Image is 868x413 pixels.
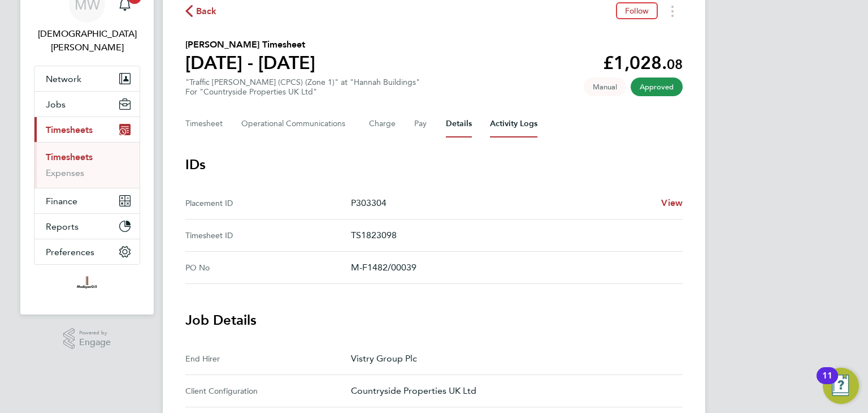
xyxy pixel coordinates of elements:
[46,99,66,110] span: Jobs
[46,247,94,257] span: Preferences
[34,188,140,213] button: Finance
[185,311,683,329] h3: Job Details
[490,110,537,137] button: Activity Logs
[446,110,472,137] button: Details
[823,368,859,404] button: Open Resource Center, 11 new notifications
[79,338,111,347] span: Engage
[34,142,140,188] div: Timesheets
[661,196,683,210] a: View
[46,196,77,206] span: Finance
[667,56,683,72] span: 08
[46,152,93,162] a: Timesheets
[241,110,351,137] button: Operational Communications
[46,221,79,232] span: Reports
[185,156,683,174] h3: IDs
[185,196,351,210] div: Placement ID
[34,239,140,264] button: Preferences
[34,92,140,117] button: Jobs
[351,229,674,242] p: TS1823098
[185,261,351,274] div: PO No
[616,2,658,19] button: Follow
[34,66,140,91] button: Network
[74,276,99,294] img: madigangill-logo-retina.png
[351,261,674,274] p: M-F1482/00039
[46,124,93,135] span: Timesheets
[822,376,832,390] div: 11
[34,117,140,142] button: Timesheets
[631,78,683,96] span: This timesheet has been approved.
[34,276,140,294] a: Go to home page
[196,5,217,18] span: Back
[351,384,674,398] p: Countryside Properties UK Ltd
[34,214,140,239] button: Reports
[662,2,683,20] button: Timesheets Menu
[625,6,649,16] span: Follow
[185,51,315,74] h1: [DATE] - [DATE]
[34,27,140,54] span: Matthew Wise
[79,328,111,338] span: Powered by
[185,384,351,398] div: Client Configuration
[185,110,223,137] button: Timesheet
[351,196,652,210] p: P303304
[185,38,315,51] h2: [PERSON_NAME] Timesheet
[414,110,428,137] button: Pay
[185,229,351,242] div: Timesheet ID
[63,328,111,350] a: Powered byEngage
[185,78,420,97] div: "Traffic [PERSON_NAME] (CPCS) (Zone 1)" at "Hannah Buildings"
[185,352,351,365] div: End Hirer
[369,110,396,137] button: Charge
[185,4,217,18] button: Back
[584,78,626,96] span: This timesheet was manually created.
[351,352,674,365] p: Vistry Group Plc
[603,52,683,74] app-decimal: £1,028.
[46,74,81,84] span: Network
[661,197,683,208] span: View
[185,87,420,97] div: For "Countryside Properties UK Ltd"
[46,167,84,178] a: Expenses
